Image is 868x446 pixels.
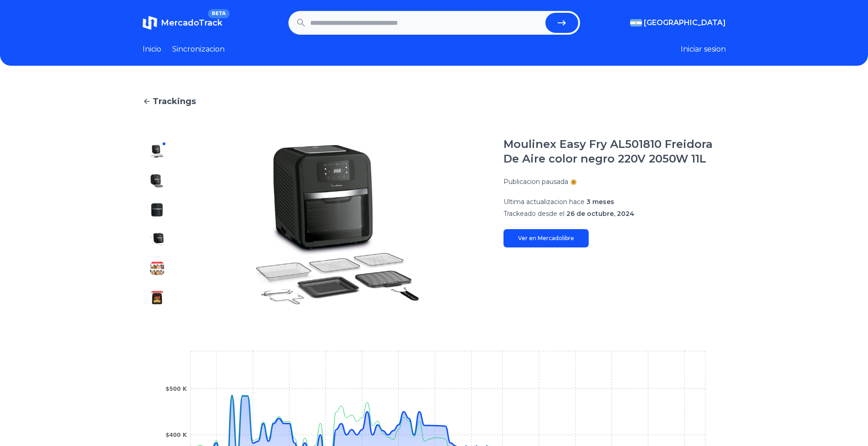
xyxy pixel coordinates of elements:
span: [GEOGRAPHIC_DATA] [644,17,726,28]
span: Trackeado desde el [503,210,565,218]
p: Publicacion pausada [503,177,568,186]
img: Moulinex Easy Fry AL501810 Freidora De Aire color negro 220V 2050W 11L [150,290,164,305]
a: Ver en Mercadolibre [503,229,589,247]
a: Trackings [143,95,726,108]
img: Moulinex Easy Fry AL501810 Freidora De Aire color negro 220V 2050W 11L [150,261,164,276]
img: Moulinex Easy Fry AL501810 Freidora De Aire color negro 220V 2050W 11L [150,232,164,247]
span: BETA [208,9,229,18]
img: Moulinex Easy Fry AL501810 Freidora De Aire color negro 220V 2050W 11L [190,137,485,312]
a: Sincronizacion [172,44,225,55]
tspan: $400 K [165,432,187,438]
button: [GEOGRAPHIC_DATA] [630,17,726,28]
h1: Moulinex Easy Fry AL501810 Freidora De Aire color negro 220V 2050W 11L [503,137,726,166]
img: Moulinex Easy Fry AL501810 Freidora De Aire color negro 220V 2050W 11L [150,203,164,217]
tspan: $500 K [165,386,187,392]
span: MercadoTrack [161,18,222,28]
span: Ultima actualizacion hace [503,198,585,206]
img: Moulinex Easy Fry AL501810 Freidora De Aire color negro 220V 2050W 11L [150,173,164,188]
span: Trackings [153,95,196,108]
img: MercadoTrack [143,16,157,30]
img: Moulinex Easy Fry AL501810 Freidora De Aire color negro 220V 2050W 11L [150,144,164,159]
button: Iniciar sesion [681,44,726,55]
img: Argentina [630,19,642,26]
span: 26 de octubre, 2024 [566,210,634,218]
a: Inicio [143,44,161,55]
span: 3 meses [586,198,614,206]
a: MercadoTrackBETA [143,16,222,30]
